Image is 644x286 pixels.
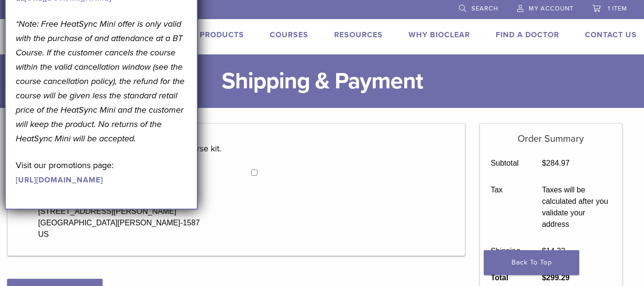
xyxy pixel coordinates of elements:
span: My Account [529,5,573,12]
h5: Order Summary [480,124,622,145]
bdi: 284.97 [542,159,570,167]
span: $ [542,274,546,282]
bdi: 299.29 [542,274,570,282]
td: Taxes will be calculated after you validate your address [531,177,622,238]
span: $ [542,247,546,255]
th: Subtotal [480,150,532,177]
span: 1 item [608,5,627,12]
a: Find A Doctor [496,30,559,40]
a: Why Bioclear [409,30,470,40]
em: *Note: Free HeatSync Mini offer is only valid with the purchase of and attendance at a BT Course.... [16,19,184,144]
span: Search [471,5,498,12]
p: Visit our promotions page: [16,158,187,187]
div: [PERSON_NAME] [PERSON_NAME] Parkway Dental [STREET_ADDRESS][PERSON_NAME] [GEOGRAPHIC_DATA][PERSON... [38,183,200,240]
th: Shipping [480,238,532,265]
p: Please select or enter an for course kit. [23,141,450,156]
a: Courses [270,30,308,40]
bdi: 14.32 [542,247,565,255]
span: $ [542,159,546,167]
a: Back To Top [484,250,579,275]
a: [URL][DOMAIN_NAME] [16,175,103,185]
a: Resources [334,30,383,40]
th: Tax [480,177,532,238]
a: Contact Us [585,30,637,40]
a: Products [200,30,244,40]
